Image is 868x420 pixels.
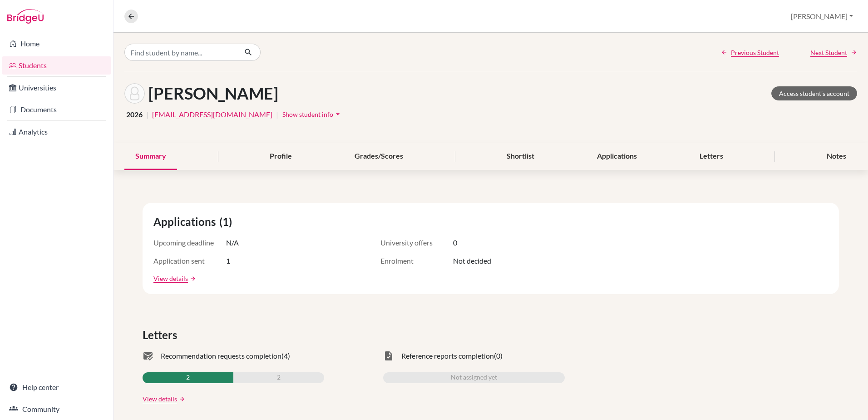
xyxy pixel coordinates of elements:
span: Previous Student [731,48,779,57]
span: Enrolment [380,255,453,266]
h1: [PERSON_NAME] [148,84,278,103]
span: Application sent [153,255,226,266]
button: Show student infoarrow_drop_down [282,107,343,121]
span: (1) [219,214,236,230]
a: Previous Student [721,48,779,57]
span: University offers [380,237,453,248]
div: Profile [259,143,303,170]
img: Bridge-U [7,9,44,24]
div: Summary [124,143,177,170]
div: Applications [586,143,648,170]
span: 2 [186,372,190,383]
button: [PERSON_NAME] [787,8,857,25]
span: 2 [277,372,281,383]
span: Not decided [453,255,491,266]
span: Reference reports completion [401,350,494,361]
span: Upcoming deadline [153,237,226,248]
a: arrow_forward [188,275,196,282]
a: arrow_forward [177,396,185,402]
span: | [276,109,278,120]
span: Recommendation requests completion [161,350,281,361]
span: Letters [143,327,181,343]
span: (4) [281,350,290,361]
span: Next Student [810,48,847,57]
a: [EMAIL_ADDRESS][DOMAIN_NAME] [152,109,272,120]
input: Find student by name... [124,44,237,61]
div: Shortlist [496,143,545,170]
a: View details [153,274,188,283]
span: (0) [494,350,503,361]
span: 1 [226,255,230,266]
span: 0 [453,237,457,248]
a: Help center [2,378,111,396]
a: Documents [2,100,111,119]
span: | [146,109,148,120]
span: task [383,350,394,361]
img: Tristan Fung's avatar [124,83,145,104]
div: Grades/Scores [344,143,414,170]
span: N/A [226,237,239,248]
span: Show student info [282,110,333,118]
a: Home [2,35,111,53]
span: mark_email_read [143,350,153,361]
a: Community [2,400,111,418]
a: Students [2,56,111,75]
span: Not assigned yet [451,372,497,383]
a: Analytics [2,123,111,141]
i: arrow_drop_down [333,110,342,119]
a: Access student's account [771,86,857,100]
a: View details [143,394,177,404]
a: Next Student [810,48,857,57]
span: 2026 [126,109,143,120]
div: Notes [816,143,857,170]
div: Letters [689,143,734,170]
a: Universities [2,79,111,97]
span: Applications [153,214,219,230]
